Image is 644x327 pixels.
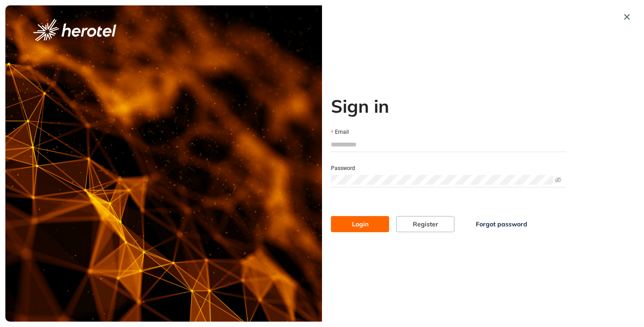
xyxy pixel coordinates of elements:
label: Password [331,164,355,173]
input: Password [331,175,553,185]
span: Register [413,219,438,229]
button: Login [331,216,389,232]
span: Forgot password [476,219,527,229]
input: Email [331,138,566,151]
button: Register [396,216,454,232]
button: logo [19,19,131,41]
img: cover image [5,5,322,322]
span: eye-invisible [555,177,561,183]
button: Forgot password [462,216,542,232]
img: logo [33,19,116,41]
span: Login [352,219,369,229]
h2: Sign in [331,95,566,117]
label: Email [331,128,349,136]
